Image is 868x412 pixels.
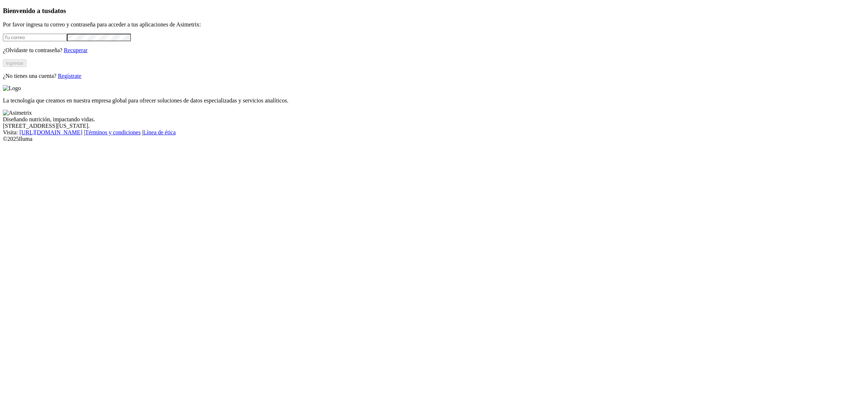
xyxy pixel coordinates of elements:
[3,85,21,92] img: Logo
[3,34,67,41] input: Tu correo
[58,73,81,79] a: Regístrate
[3,7,865,15] h3: Bienvenido a tus
[85,129,141,135] a: Términos y condiciones
[51,7,66,14] span: datos
[3,136,865,142] div: © 2025 Iluma
[64,47,88,53] a: Recuperar
[3,123,865,129] div: [STREET_ADDRESS][US_STATE].
[3,97,865,104] p: La tecnología que creamos en nuestra empresa global para ofrecer soluciones de datos especializad...
[3,110,32,116] img: Asimetrix
[143,129,176,135] a: Línea de ética
[3,21,865,28] p: Por favor ingresa tu correo y contraseña para acceder a tus aplicaciones de Asimetrix:
[3,73,865,79] p: ¿No tienes una cuenta?
[3,116,865,123] div: Diseñando nutrición, impactando vidas.
[3,59,26,67] button: Ingresar
[3,47,865,54] p: ¿Olvidaste tu contraseña?
[20,129,82,135] a: [URL][DOMAIN_NAME]
[3,129,865,136] div: Visita : | |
